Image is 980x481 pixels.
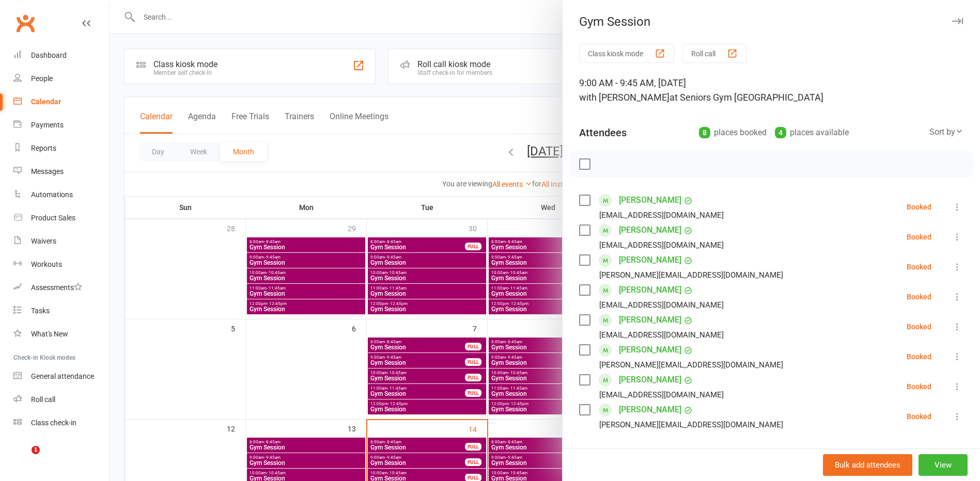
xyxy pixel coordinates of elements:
div: [PERSON_NAME][EMAIL_ADDRESS][DOMAIN_NAME] [599,268,783,282]
a: [PERSON_NAME] [619,192,681,209]
div: Attendees [579,125,627,140]
div: Booked [907,293,931,300]
button: Class kiosk mode [579,44,674,63]
div: Product Sales [31,214,75,222]
span: at Seniors Gym [GEOGRAPHIC_DATA] [670,92,823,103]
a: Class kiosk mode [13,411,109,435]
div: Booked [907,203,931,211]
div: [EMAIL_ADDRESS][DOMAIN_NAME] [599,238,724,252]
div: [EMAIL_ADDRESS][DOMAIN_NAME] [599,388,724,402]
a: Product Sales [13,206,109,230]
a: [PERSON_NAME] [619,372,681,388]
a: Roll call [13,388,109,411]
a: Messages [13,160,109,183]
a: Dashboard [13,44,109,67]
div: Assessments [31,283,82,292]
div: Booked [907,323,931,330]
a: [PERSON_NAME] [619,222,681,238]
div: Reports [31,144,56,152]
div: Booked [907,413,931,420]
div: Tasks [31,307,50,315]
a: [PERSON_NAME] [619,402,681,418]
button: Roll call [682,44,746,63]
div: Roll call [31,395,55,404]
a: Reports [13,137,109,160]
a: Clubworx [12,10,38,36]
div: 8 [699,127,710,138]
div: Calendar [31,98,61,106]
div: places available [775,125,849,140]
div: Gym Session [563,14,980,29]
a: People [13,67,109,90]
a: Assessments [13,276,109,299]
div: Automations [31,190,73,199]
div: Messages [31,167,64,175]
div: Booked [907,383,931,390]
div: Sort by [929,125,963,139]
a: [PERSON_NAME] [619,312,681,328]
div: What's New [31,330,68,338]
div: places booked [699,125,767,140]
a: [PERSON_NAME] [619,342,681,358]
a: Workouts [13,253,109,276]
a: [PERSON_NAME] [619,252,681,268]
div: [EMAIL_ADDRESS][DOMAIN_NAME] [599,209,724,222]
a: [PERSON_NAME] [619,282,681,298]
div: Workouts [31,260,62,268]
div: Class check-in [31,419,76,427]
div: 9:00 AM - 9:45 AM, [DATE] [579,76,963,105]
a: What's New [13,323,109,346]
div: Booked [907,263,931,270]
div: [EMAIL_ADDRESS][DOMAIN_NAME] [599,328,724,342]
button: Bulk add attendees [823,454,912,476]
div: [PERSON_NAME][EMAIL_ADDRESS][DOMAIN_NAME] [599,418,783,431]
div: Booked [907,353,931,360]
div: People [31,74,53,83]
a: Payments [13,114,109,137]
a: Waivers [13,230,109,253]
a: Tasks [13,299,109,323]
div: Booked [907,233,931,241]
div: Waivers [31,237,56,245]
iframe: Intercom live chat [10,446,35,471]
div: Payments [31,121,64,129]
div: Dashboard [31,51,67,59]
a: Automations [13,183,109,206]
span: 1 [32,446,40,454]
div: [PERSON_NAME][EMAIL_ADDRESS][DOMAIN_NAME] [599,358,783,372]
a: General attendance kiosk mode [13,365,109,388]
button: View [919,454,968,476]
a: Calendar [13,90,109,114]
div: [EMAIL_ADDRESS][DOMAIN_NAME] [599,298,724,312]
div: General attendance [31,372,94,380]
div: 4 [775,127,786,138]
span: with [PERSON_NAME] [579,92,670,103]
